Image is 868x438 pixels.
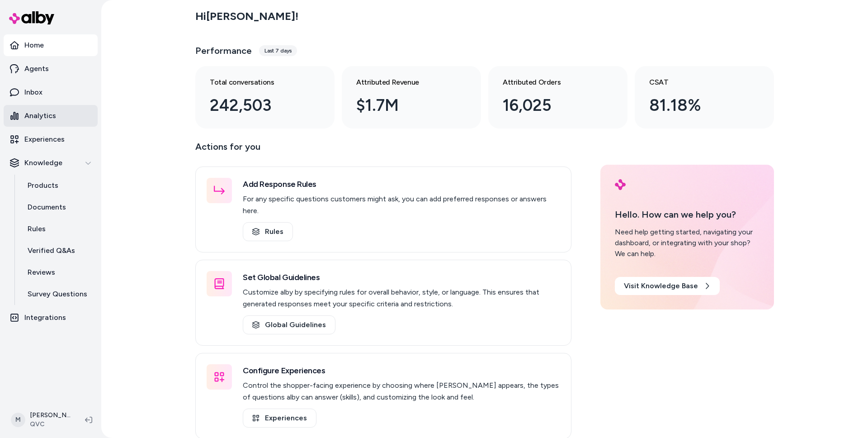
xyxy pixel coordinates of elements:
[243,380,560,403] p: Control the shopper-facing experience by choosing where [PERSON_NAME] appears, the types of quest...
[243,271,560,284] h3: Set Global Guidelines
[24,40,44,51] p: Home
[28,245,75,256] p: Verified Q&As
[649,77,745,88] h3: CSAT
[259,45,297,56] div: Last 7 days
[635,66,774,129] a: CSAT 81.18%
[342,66,481,129] a: Attributed Revenue $1.7M
[24,110,56,121] p: Analytics
[30,420,71,429] span: QVC
[195,66,335,129] a: Total conversations 242,503
[30,411,71,420] p: [PERSON_NAME]
[615,179,626,190] img: alby Logo
[4,81,98,103] a: Inbox
[243,409,316,428] a: Experiences
[243,364,560,377] h3: Configure Experiences
[11,413,25,427] span: M
[24,63,49,74] p: Agents
[19,283,98,305] a: Survey Questions
[615,277,720,295] a: Visit Knowledge Base
[243,222,293,241] a: Rules
[28,224,46,234] p: Rules
[615,208,759,221] p: Hello. How can we help you?
[28,267,55,278] p: Reviews
[243,178,560,190] h3: Add Response Rules
[356,77,452,88] h3: Attributed Revenue
[19,175,98,196] a: Products
[503,93,599,118] div: 16,025
[24,157,62,168] p: Knowledge
[28,202,66,213] p: Documents
[24,134,65,145] p: Experiences
[19,262,98,283] a: Reviews
[5,405,78,434] button: M[PERSON_NAME]QVC
[4,58,98,80] a: Agents
[195,139,571,161] p: Actions for you
[649,93,745,118] div: 81.18%
[195,44,252,57] h3: Performance
[615,227,759,259] div: Need help getting started, navigating your dashboard, or integrating with your shop? We can help.
[4,34,98,56] a: Home
[24,87,42,98] p: Inbox
[243,286,560,310] p: Customize alby by specifying rules for overall behavior, style, or language. This ensures that ge...
[210,77,306,88] h3: Total conversations
[4,105,98,127] a: Analytics
[356,93,452,118] div: $1.7M
[243,193,560,217] p: For any specific questions customers might ask, you can add preferred responses or answers here.
[19,196,98,218] a: Documents
[28,180,58,191] p: Products
[19,218,98,240] a: Rules
[243,315,335,334] a: Global Guidelines
[195,10,298,23] h2: Hi [PERSON_NAME] !
[4,307,98,328] a: Integrations
[28,289,87,300] p: Survey Questions
[24,312,66,323] p: Integrations
[503,77,599,88] h3: Attributed Orders
[4,129,98,150] a: Experiences
[9,11,54,24] img: alby Logo
[4,152,98,174] button: Knowledge
[210,93,306,118] div: 242,503
[488,66,627,129] a: Attributed Orders 16,025
[19,240,98,262] a: Verified Q&As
